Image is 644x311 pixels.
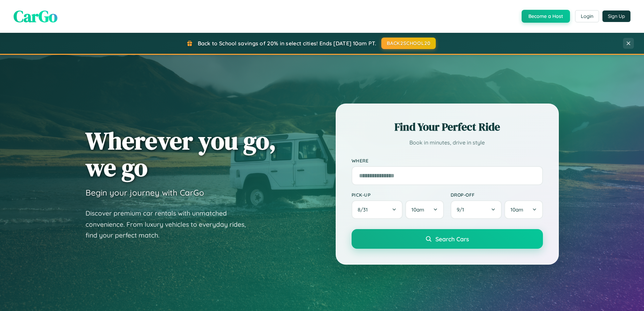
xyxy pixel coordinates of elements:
button: BACK2SCHOOL20 [381,38,436,49]
span: Search Cars [435,235,469,243]
button: Login [575,10,599,22]
label: Where [352,158,543,163]
h3: Begin your journey with CarGo [86,187,204,198]
span: 10am [510,206,523,213]
span: 10am [411,206,424,213]
button: Sign Up [602,10,630,22]
span: CarGo [14,5,57,27]
button: 10am [405,200,444,219]
p: Discover premium car rentals with unmatched convenience. From luxury vehicles to everyday rides, ... [86,208,255,241]
button: 10am [504,200,543,219]
span: 9 / 1 [457,206,468,213]
h2: Find Your Perfect Ride [352,119,543,134]
button: Search Cars [352,229,543,249]
span: 8 / 31 [358,206,371,213]
label: Drop-off [451,192,543,198]
span: Back to School savings of 20% in select cities! Ends [DATE] 10am PT. [198,40,376,47]
h1: Wherever you go, we go [86,127,276,181]
button: 8/31 [352,200,403,219]
p: Book in minutes, drive in style [352,138,543,148]
label: Pick-up [352,192,444,198]
button: 9/1 [451,200,502,219]
button: Become a Host [522,10,570,23]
